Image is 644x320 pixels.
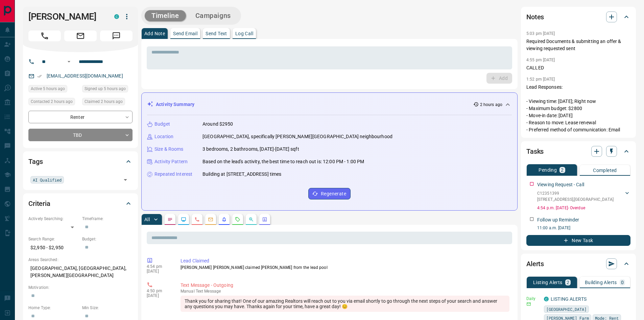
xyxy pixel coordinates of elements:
[621,280,624,285] p: 0
[28,257,133,263] p: Areas Searched:
[147,289,170,293] p: 4:50 pm
[167,217,173,222] svg: Notes
[156,101,194,108] p: Activity Summary
[154,133,173,140] p: Location
[28,98,79,107] div: Fri Sep 12 2025
[235,217,240,222] svg: Requests
[593,168,617,173] p: Completed
[585,280,617,285] p: Building Alerts
[85,85,126,92] span: Signed up 5 hours ago
[537,181,584,188] p: Viewing Request - Call
[202,133,392,140] p: [GEOGRAPHIC_DATA], specifically [PERSON_NAME][GEOGRAPHIC_DATA] neighbourhood
[537,205,630,211] p: 4:54 p.m. [DATE] - Overdue
[82,216,133,222] p: Timeframe:
[82,236,133,242] p: Budget:
[526,77,555,82] p: 1:52 pm [DATE]
[526,258,544,269] h2: Alerts
[526,38,630,52] p: Required Documents & submitting an offer & viewing requested sent
[526,84,630,133] p: Lead Responses: - Viewing time: [DATE]; Right now - Maximum budget: $2800 - Move-in date: [DATE] ...
[308,188,351,199] button: Regenerate
[28,111,133,123] div: Renter
[154,146,184,153] p: Size & Rooms
[537,189,630,204] div: C12351399[STREET_ADDRESS],[GEOGRAPHIC_DATA]
[202,121,233,128] p: Around $2950
[31,85,65,92] span: Active 5 hours ago
[537,225,630,231] p: 11:00 a.m. [DATE]
[567,280,569,285] p: 2
[82,305,133,311] p: Min Size:
[100,30,133,41] span: Message
[47,73,123,79] a: [EMAIL_ADDRESS][DOMAIN_NAME]
[526,143,630,159] div: Tasks
[551,296,587,302] a: LISTING ALERTS
[526,256,630,272] div: Alerts
[28,216,79,222] p: Actively Searching:
[173,31,197,36] p: Send Email
[526,302,531,306] svg: Email
[546,306,587,313] span: [GEOGRAPHIC_DATA]
[28,85,79,94] div: Fri Sep 12 2025
[544,297,549,301] div: condos.ca
[202,171,281,178] p: Building at [STREET_ADDRESS] times
[64,30,97,41] span: Email
[28,305,79,311] p: Home Type:
[28,263,133,281] p: [GEOGRAPHIC_DATA], [GEOGRAPHIC_DATA], [PERSON_NAME][GEOGRAPHIC_DATA]
[526,64,630,71] p: CALLED
[147,269,170,274] p: [DATE]
[33,176,62,183] span: AI Qualified
[181,289,509,294] p: Text Message
[181,289,195,294] span: manual
[85,98,123,105] span: Claimed 2 hours ago
[526,235,630,246] button: New Task
[144,217,150,222] p: All
[181,282,509,289] p: Text Message - Outgoing
[480,102,502,108] p: 2 hours ago
[262,217,267,222] svg: Agent Actions
[145,10,186,21] button: Timeline
[82,85,133,94] div: Fri Sep 12 2025
[202,158,364,165] p: Based on the lead's activity, the best time to reach out is: 12:00 PM - 1:00 PM
[537,216,579,223] p: Follow up Reminder
[154,158,188,165] p: Activity Pattern
[154,121,170,128] p: Budget
[526,58,555,62] p: 4:55 pm [DATE]
[28,156,43,167] h2: Tags
[526,12,544,22] h2: Notes
[181,296,509,312] div: Thank you for sharing that! One of our amazing Realtors will reach out to you via email shortly t...
[154,171,192,178] p: Repeated Interest
[147,293,170,298] p: [DATE]
[526,146,544,157] h2: Tasks
[121,175,130,185] button: Open
[206,31,227,36] p: Send Text
[526,9,630,25] div: Notes
[28,195,133,212] div: Criteria
[28,284,133,291] p: Motivation:
[82,98,133,107] div: Fri Sep 12 2025
[31,98,73,105] span: Contacted 2 hours ago
[28,11,104,22] h1: [PERSON_NAME]
[65,58,73,66] button: Open
[28,198,50,209] h2: Criteria
[147,264,170,269] p: 4:54 pm
[144,31,165,36] p: Add Note
[189,10,238,21] button: Campaigns
[537,196,614,202] p: [STREET_ADDRESS] , [GEOGRAPHIC_DATA]
[235,31,253,36] p: Log Call
[526,296,540,302] p: Daily
[28,30,61,41] span: Call
[539,168,557,172] p: Pending
[37,74,42,79] svg: Email Verified
[202,146,299,153] p: 3 bedrooms, 2 bathrooms, [DATE]-[DATE] sqft
[28,129,133,141] div: TBD
[28,153,133,170] div: Tags
[28,242,79,253] p: $2,950 - $2,950
[147,98,512,111] div: Activity Summary2 hours ago
[561,168,564,172] p: 2
[181,264,509,271] p: [PERSON_NAME] [PERSON_NAME] claimed [PERSON_NAME] from the lead pool
[181,217,186,222] svg: Lead Browsing Activity
[114,14,119,19] div: condos.ca
[533,280,563,285] p: Listing Alerts
[194,217,200,222] svg: Calls
[208,217,213,222] svg: Emails
[221,217,227,222] svg: Listing Alerts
